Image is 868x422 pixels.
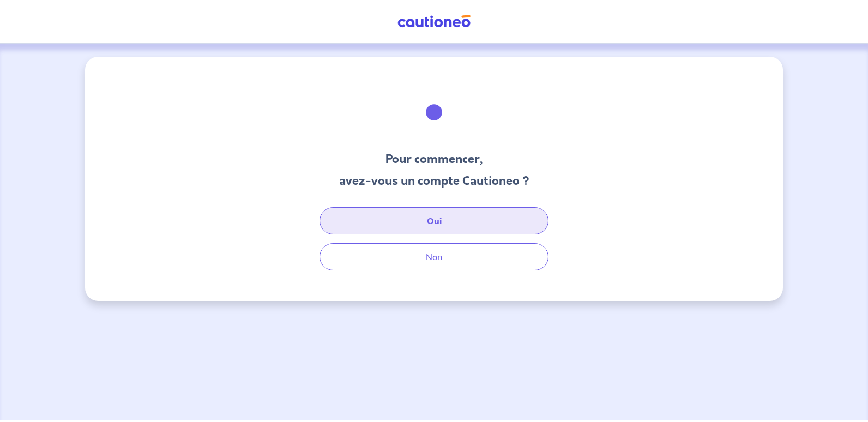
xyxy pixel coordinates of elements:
button: Oui [320,207,548,234]
img: Cautioneo [393,15,475,28]
img: illu_welcome.svg [405,83,463,142]
button: Non [320,243,548,270]
h3: avez-vous un compte Cautioneo ? [339,172,529,190]
h3: Pour commencer, [339,150,529,168]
